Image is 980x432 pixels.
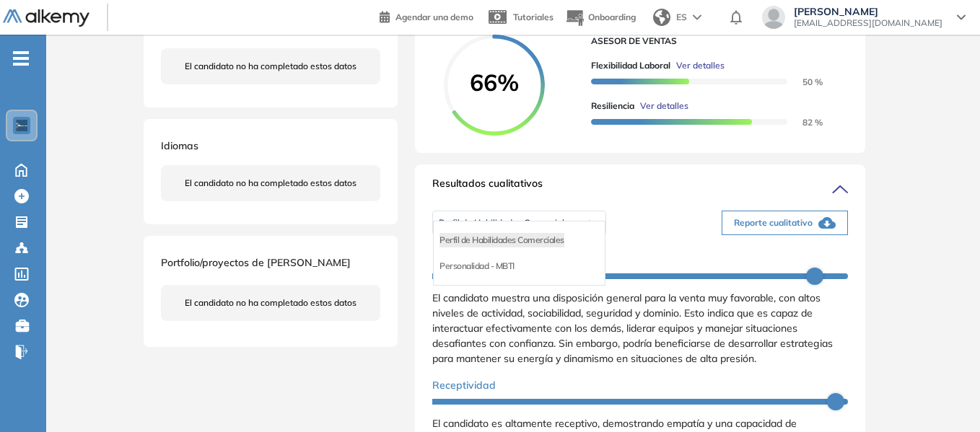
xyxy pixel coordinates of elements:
[439,217,574,229] span: Perfil de Habilidades Comerciales
[670,59,725,72] button: Ver detalles
[161,139,198,152] span: Idiomas
[432,378,496,393] span: Receptividad
[513,12,554,22] span: Tutoriales
[734,216,813,229] span: Reporte cualitativo
[794,17,942,29] span: [EMAIL_ADDRESS][DOMAIN_NAME]
[653,9,670,26] img: world
[785,117,823,128] span: 82 %
[185,296,356,309] span: El candidato no ha completado estos datos
[676,11,687,24] span: ES
[722,211,848,235] button: Reporte cualitativo
[3,9,89,27] img: Logo
[395,12,473,22] span: Agendar una demo
[185,177,356,190] span: El candidato no ha completado estos datos
[591,35,836,48] span: ASESOR DE VENTAS
[380,7,473,25] a: Agendar una demo
[588,12,636,22] span: Onboarding
[794,6,942,17] span: [PERSON_NAME]
[16,120,27,131] img: https://assets.alkemy.org/workspaces/1802/d452bae4-97f6-47ab-b3bf-1c40240bc960.jpg
[640,100,688,113] span: Ver detalles
[432,176,543,199] span: Resultados cualitativos
[634,100,688,113] button: Ver detalles
[591,59,670,72] span: Flexibilidad Laboral
[565,2,636,33] button: Onboarding
[432,291,833,365] span: El candidato muestra una disposición general para la venta muy favorable, con altos niveles de ac...
[693,14,701,20] img: arrow
[185,60,356,73] span: El candidato no ha completado estos datos
[444,71,545,94] span: 66%
[591,100,634,113] span: Resiliencia
[13,57,29,60] i: -
[439,233,564,247] li: Perfil de Habilidades Comerciales
[676,59,725,72] span: Ver detalles
[161,256,351,269] span: Portfolio/proyectos de [PERSON_NAME]
[439,259,515,273] li: Personalidad - MBTI
[432,252,594,268] span: Disposición General para la Venta
[785,76,823,87] span: 50 %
